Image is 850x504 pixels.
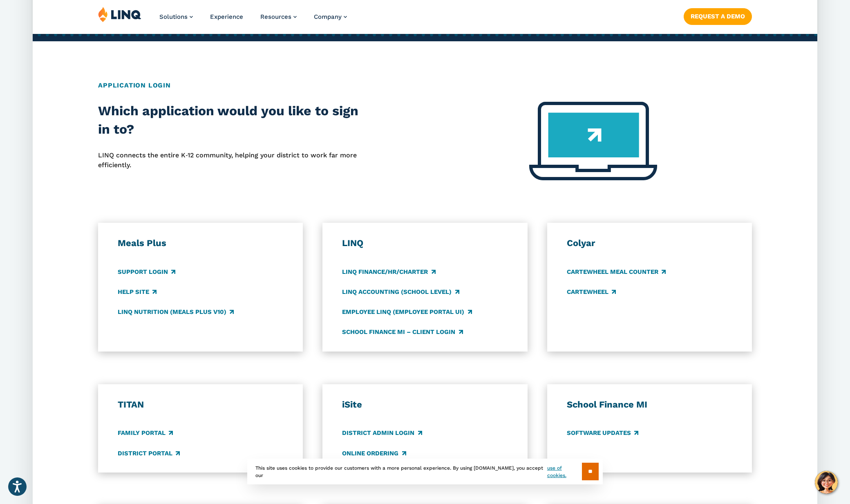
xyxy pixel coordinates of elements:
a: LINQ Accounting (school level) [342,287,459,296]
a: Solutions [159,13,193,20]
img: LINQ | K‑12 Software [98,7,141,22]
a: Help Site [118,287,157,296]
a: use of cookies. [547,464,582,479]
a: LINQ Nutrition (Meals Plus v10) [118,307,234,316]
a: Company [314,13,347,20]
div: This site uses cookies to provide our customers with a more personal experience. By using [DOMAIN... [247,459,603,484]
a: CARTEWHEEL Meal Counter [567,267,666,276]
span: Resources [260,13,291,20]
a: Request a Demo [684,8,752,25]
a: LINQ Finance/HR/Charter [342,267,435,276]
button: Hello, have a question? Let’s chat. [815,471,838,494]
a: District Admin Login [342,429,422,438]
h2: Which application would you like to sign in to? [98,102,359,139]
a: Resources [260,13,297,20]
a: Support Login [118,267,175,276]
a: Employee LINQ (Employee Portal UI) [342,307,472,316]
h3: iSite [342,399,508,410]
a: District Portal [118,449,180,458]
a: CARTEWHEEL [567,287,616,296]
h3: School Finance MI [567,399,732,410]
a: Family Portal [118,429,173,438]
p: LINQ connects the entire K‑12 community, helping your district to work far more efficiently. [98,150,359,170]
a: Online Ordering [342,449,406,458]
h3: TITAN [118,399,283,410]
h3: Colyar [567,237,732,249]
nav: Button Navigation [684,7,752,25]
nav: Primary Navigation [159,7,347,34]
h3: LINQ [342,237,508,249]
h3: Meals Plus [118,237,283,249]
a: Experience [210,13,243,20]
span: Company [314,13,342,20]
a: Software Updates [567,429,638,438]
a: School Finance MI – Client Login [342,327,463,336]
span: Solutions [159,13,188,20]
h2: Application Login [98,81,752,90]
